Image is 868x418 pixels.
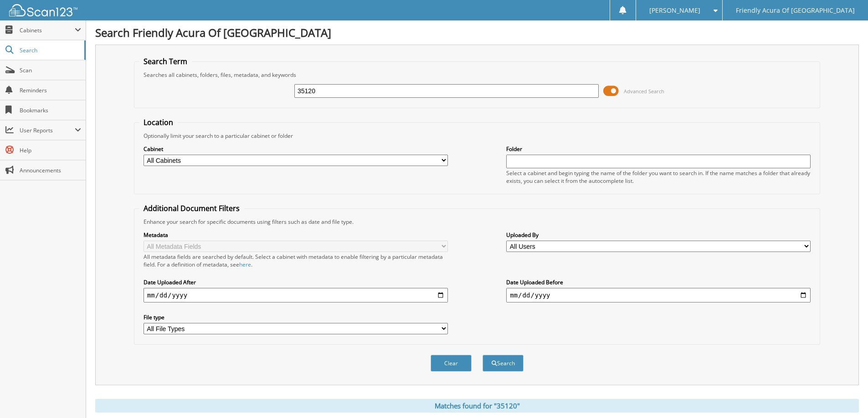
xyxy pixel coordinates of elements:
[20,106,81,114] span: Bookmarks
[736,8,855,13] span: Friendly Acura Of [GEOGRAPHIC_DATA]
[144,253,448,268] div: All metadata fields are searched by default. Select a cabinet with metadata to enable filtering b...
[624,88,664,95] span: Advanced Search
[9,4,77,16] img: scan123-logo-white.svg
[20,166,81,174] span: Announcements
[144,231,448,239] label: Metadata
[144,313,448,321] label: File type
[506,145,811,153] label: Folder
[506,288,811,302] input: end
[20,126,75,134] span: User Reports
[95,25,859,40] h1: Search Friendly Acura Of [GEOGRAPHIC_DATA]
[139,71,815,79] div: Searches all cabinets, folders, files, metadata, and keywords
[431,355,472,372] button: Clear
[20,86,81,94] span: Reminders
[20,46,80,54] span: Search
[139,218,815,226] div: Enhance your search for specific documents using filters such as date and file type.
[144,278,448,286] label: Date Uploaded After
[483,355,524,372] button: Search
[139,132,815,140] div: Optionally limit your search to a particular cabinet or folder
[139,56,192,66] legend: Search Term
[144,145,448,153] label: Cabinet
[649,8,700,13] span: [PERSON_NAME]
[144,288,448,302] input: start
[139,117,178,127] legend: Location
[139,203,244,213] legend: Additional Document Filters
[20,26,75,34] span: Cabinets
[506,231,811,239] label: Uploaded By
[239,261,251,268] a: here
[20,66,81,74] span: Scan
[506,169,811,185] div: Select a cabinet and begin typing the name of the folder you want to search in. If the name match...
[506,278,811,286] label: Date Uploaded Before
[95,399,859,413] div: Matches found for "35120"
[20,146,81,154] span: Help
